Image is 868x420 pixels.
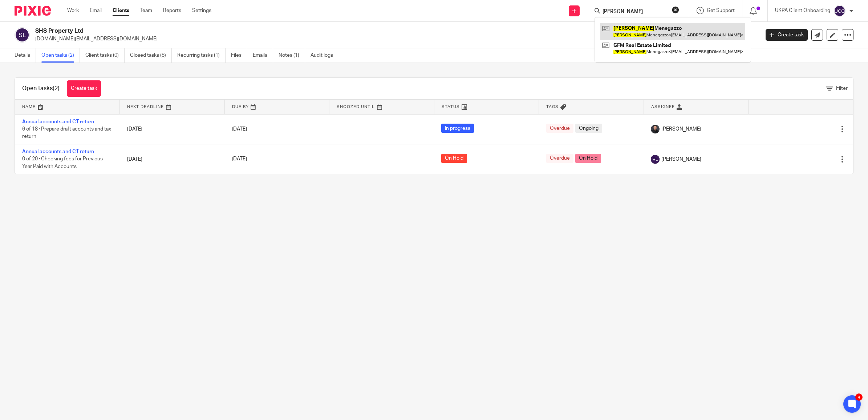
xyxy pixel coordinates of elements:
img: My%20Photo.jpg [651,125,660,133]
a: Annual accounts and CT return [22,119,94,124]
span: Overdue [546,124,573,133]
span: Filter [836,86,848,91]
span: Status [442,105,460,109]
span: 6 of 18 · Prepare draft accounts and tax return [22,127,111,139]
a: Emails [253,48,273,63]
span: 0 of 20 · Checking fees for Previous Year Paid with Accounts [22,157,103,169]
a: Work [67,7,79,14]
a: Annual accounts and CT return [22,149,94,154]
a: Notes (1) [279,48,305,63]
p: [DOMAIN_NAME][EMAIL_ADDRESS][DOMAIN_NAME] [35,35,755,43]
img: Pixie [15,6,51,16]
a: Closed tasks (8) [130,48,172,63]
span: In progress [441,124,474,133]
span: [PERSON_NAME] [661,125,701,133]
h2: SHS Property Ltd [35,27,611,35]
a: Clients [113,7,129,14]
a: Audit logs [311,48,338,63]
a: Files [231,48,247,63]
a: Open tasks (2) [41,48,80,63]
input: Search [602,9,667,15]
a: Create task [67,80,101,97]
a: Team [140,7,152,14]
span: [DATE] [232,127,247,132]
h1: Open tasks [22,85,60,92]
span: (2) [53,85,60,91]
a: Settings [192,7,211,14]
img: svg%3E [651,155,660,164]
a: Client tasks (0) [85,48,125,63]
span: On Hold [441,154,467,163]
img: svg%3E [15,27,30,43]
a: Recurring tasks (1) [177,48,226,63]
td: [DATE] [120,114,225,144]
span: [DATE] [232,157,247,162]
td: [DATE] [120,144,225,174]
span: Snoozed Until [337,105,375,109]
a: Email [90,7,102,14]
a: Details [15,48,36,63]
p: UKPA Client Onboarding [775,7,830,14]
span: Ongoing [575,124,602,133]
button: Clear [672,6,679,13]
span: Tags [546,105,559,109]
span: Overdue [546,154,573,163]
span: Get Support [707,8,735,13]
a: Create task [766,29,808,41]
img: svg%3E [834,5,845,17]
span: On Hold [575,154,601,163]
a: Reports [163,7,181,14]
div: 4 [855,393,863,401]
span: [PERSON_NAME] [661,156,701,163]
